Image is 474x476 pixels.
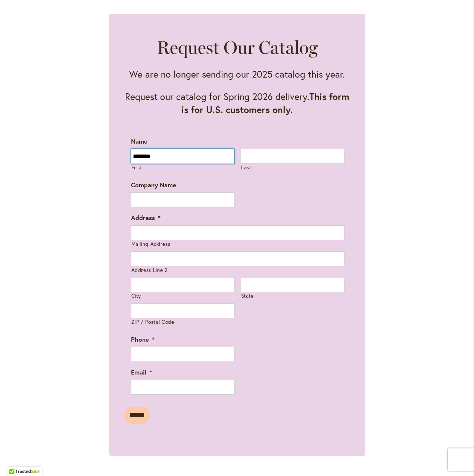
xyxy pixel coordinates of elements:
[131,292,235,300] label: City
[241,292,344,300] label: State
[181,90,349,116] strong: This form is for U.S. customers only.
[131,368,152,376] label: Email
[131,137,147,145] label: Name
[241,164,344,171] label: Last
[131,241,344,248] label: Mailing Address
[131,181,176,189] label: Company Name
[131,214,160,222] label: Address
[131,164,235,171] label: First
[157,36,318,59] h2: Request Our Catalog
[124,90,350,116] p: Request our catalog for Spring 2026 delivery.
[129,68,345,81] p: We are no longer sending our 2025 catalog this year.
[131,319,235,326] label: ZIP / Postal Code
[131,267,344,274] label: Address Line 2
[131,335,155,344] label: Phone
